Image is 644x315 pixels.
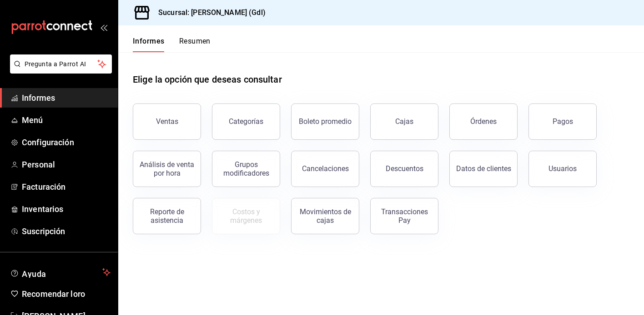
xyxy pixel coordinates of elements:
font: Reporte de asistencia [150,207,184,225]
button: abrir_cajón_menú [100,24,107,31]
font: Categorías [229,117,263,126]
font: Costos y márgenes [230,207,262,225]
button: Órdenes [449,103,518,140]
font: Informes [22,93,55,103]
font: Elige la opción que deseas consultar [133,74,282,85]
button: Contrata inventarios para ver este informe [212,198,280,234]
font: Análisis de venta por hora [140,160,194,177]
font: Facturación [22,182,65,192]
button: Pregunta a Parrot AI [10,54,112,74]
font: Usuarios [548,164,577,173]
button: Boleto promedio [291,103,359,140]
font: Informes [133,37,165,45]
font: Pagos [553,117,573,126]
font: Movimientos de cajas [300,207,351,225]
button: Cancelaciones [291,151,359,187]
div: pestañas de navegación [133,36,211,52]
button: Descuentos [370,151,438,187]
button: Pagos [528,103,597,140]
font: Recomendar loro [22,289,85,299]
button: Datos de clientes [449,151,518,187]
button: Grupos modificadores [212,151,280,187]
font: Personal [22,160,55,169]
font: Ventas [156,117,178,126]
button: Usuarios [528,151,597,187]
font: Datos de clientes [456,164,511,173]
font: Pregunta a Parrot AI [25,60,86,68]
font: Cajas [395,117,414,126]
font: Grupos modificadores [223,160,269,177]
font: Suscripción [22,226,65,236]
font: Ayuda [22,269,46,279]
font: Boleto promedio [299,117,352,126]
button: Transacciones Pay [370,198,438,234]
font: Transacciones Pay [381,207,428,225]
a: Cajas [370,103,438,140]
button: Reporte de asistencia [133,198,201,234]
button: Análisis de venta por hora [133,151,201,187]
font: Menú [22,115,43,125]
font: Inventarios [22,204,63,214]
a: Pregunta a Parrot AI [6,66,112,75]
font: Cancelaciones [302,164,349,173]
button: Movimientos de cajas [291,198,359,234]
font: Descuentos [386,164,423,173]
font: Órdenes [470,117,497,126]
button: Categorías [212,103,280,140]
font: Resumen [179,37,211,45]
font: Sucursal: [PERSON_NAME] (Gdl) [158,8,266,17]
font: Configuración [22,138,74,147]
button: Ventas [133,103,201,140]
